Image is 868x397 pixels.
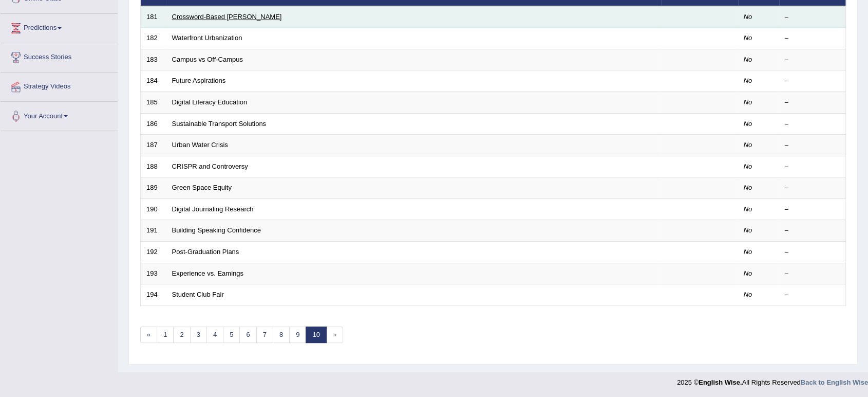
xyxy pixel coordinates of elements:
a: Digital Literacy Education [172,98,248,106]
a: Student Club Fair [172,291,224,298]
a: Green Space Equity [172,184,232,191]
td: 192 [141,241,166,263]
span: » [326,327,343,344]
td: 188 [141,156,166,177]
a: Strategy Videos [1,73,118,98]
div: – [785,162,840,172]
td: 184 [141,70,166,92]
em: No [744,77,752,84]
div: – [785,269,840,279]
a: 1 [157,327,174,344]
td: 191 [141,220,166,242]
a: 2 [173,327,190,344]
td: 185 [141,92,166,114]
em: No [744,141,752,149]
em: No [744,120,752,128]
em: No [744,205,752,213]
a: Future Aspirations [172,77,226,84]
div: – [785,247,840,257]
td: 182 [141,28,166,49]
td: 189 [141,177,166,199]
div: – [785,205,840,214]
a: « [140,327,157,344]
strong: English Wise. [699,378,742,386]
div: – [785,76,840,86]
td: 193 [141,263,166,284]
div: – [785,290,840,300]
td: 183 [141,49,166,70]
td: 186 [141,113,166,135]
div: 2025 © All Rights Reserved [677,372,868,387]
div: – [785,98,840,107]
a: 4 [206,327,223,344]
a: 10 [306,327,326,344]
a: 5 [223,327,240,344]
a: Urban Water Crisis [172,141,228,149]
a: 6 [239,327,256,344]
td: 194 [141,284,166,306]
em: No [744,248,752,256]
a: Experience vs. Eamings [172,269,243,277]
em: No [744,184,752,191]
a: Your Account [1,102,118,128]
a: Back to English Wise [801,378,868,386]
em: No [744,163,752,170]
a: Post-Graduation Plans [172,248,239,256]
td: 181 [141,6,166,28]
div: – [785,33,840,43]
a: 3 [190,327,207,344]
a: 7 [256,327,273,344]
em: No [744,226,752,234]
a: Campus vs Off-Campus [172,56,243,63]
div: – [785,183,840,193]
a: Crossword-Based [PERSON_NAME] [172,13,282,21]
a: Success Stories [1,43,118,69]
a: Waterfront Urbanization [172,34,242,42]
a: Building Speaking Confidence [172,226,261,234]
a: 9 [289,327,306,344]
a: Digital Journaling Research [172,205,254,213]
a: 8 [273,327,290,344]
em: No [744,269,752,277]
a: Predictions [1,14,118,40]
div: – [785,55,840,65]
a: Sustainable Transport Solutions [172,120,267,128]
em: No [744,98,752,106]
div: – [785,119,840,129]
a: CRISPR and Controversy [172,163,248,170]
em: No [744,56,752,63]
em: No [744,34,752,42]
td: 190 [141,199,166,220]
em: No [744,291,752,298]
em: No [744,13,752,21]
div: – [785,12,840,22]
div: – [785,140,840,150]
div: – [785,226,840,236]
td: 187 [141,135,166,156]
